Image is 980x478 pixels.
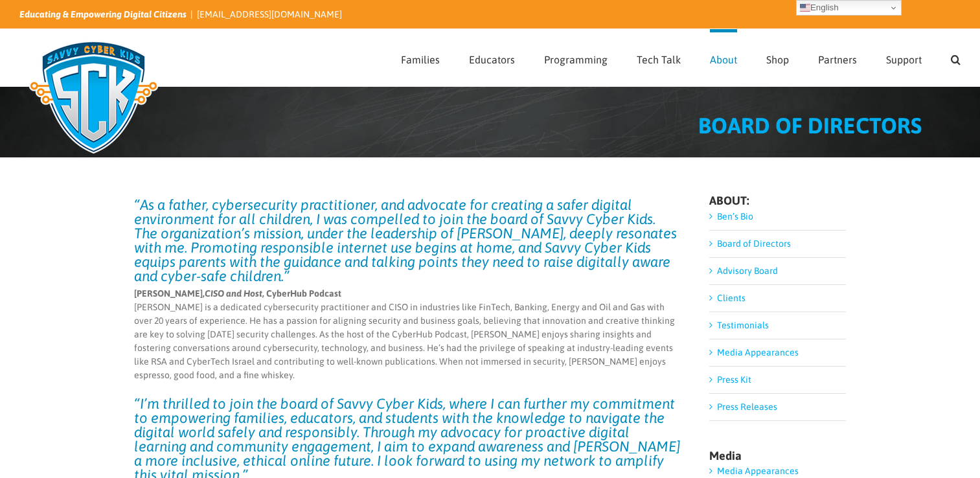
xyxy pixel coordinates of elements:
a: Advisory Board [717,266,778,276]
em: CISO and Host [205,288,262,299]
a: Board of Directors [717,238,791,249]
span: Partners [818,54,857,65]
a: Clients [717,293,746,303]
a: Tech Talk [637,29,681,86]
a: Shop [766,29,789,86]
img: Savvy Cyber Kids Logo [19,32,168,162]
a: Educators [469,29,515,86]
a: Search [951,29,961,86]
span: Programming [544,54,608,65]
a: [EMAIL_ADDRESS][DOMAIN_NAME] [197,9,342,19]
span: BOARD OF DIRECTORS [698,113,922,138]
h4: ABOUT: [709,195,846,207]
a: Partners [818,29,857,86]
span: Shop [766,54,789,65]
span: Families [401,54,440,65]
a: Media Appearances [717,466,799,476]
a: Families [401,29,440,86]
em: “As a father, cybersecurity practitioner, and advocate for creating a safer digital environment f... [134,196,677,284]
i: Educating & Empowering Digital Citizens [19,9,187,19]
nav: Main Menu [401,29,961,86]
span: About [710,54,737,65]
a: Media Appearances [717,347,799,358]
span: Educators [469,54,515,65]
h4: Media [709,450,846,462]
a: Programming [544,29,608,86]
a: Testimonials [717,320,769,330]
p: [PERSON_NAME] is a dedicated cybersecurity practitioner and CISO in industries like FinTech, Bank... [134,287,681,382]
a: Press Kit [717,374,751,385]
a: Press Releases [717,402,777,412]
img: en [800,3,810,13]
span: Tech Talk [637,54,681,65]
strong: [PERSON_NAME], , CyberHub Podcast [134,288,341,299]
a: Support [886,29,922,86]
span: Support [886,54,922,65]
a: Ben’s Bio [717,211,753,222]
a: About [710,29,737,86]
